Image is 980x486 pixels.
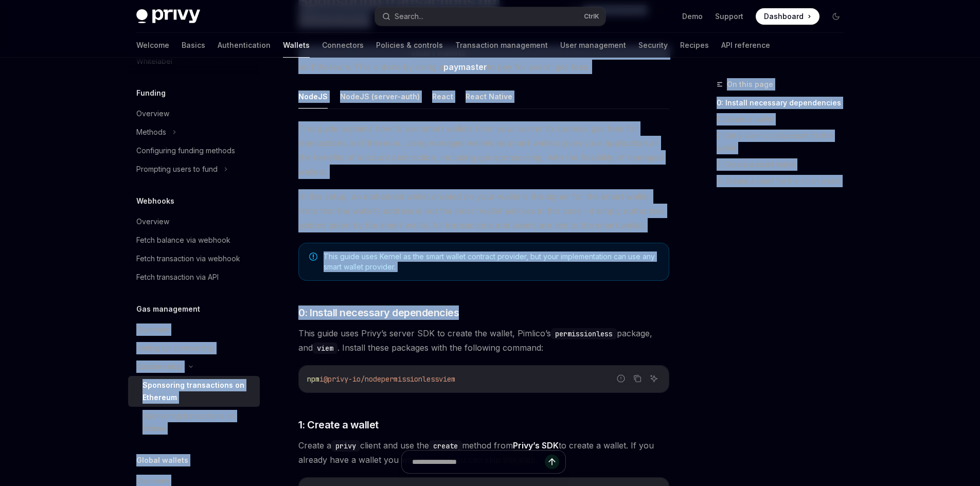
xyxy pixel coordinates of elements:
button: Ask AI [647,372,661,385]
span: This guide uses Kernel as the smart wallet contract provider, but your implementation can use any... [324,251,658,272]
svg: Note [309,253,317,261]
a: Wallets [283,33,310,58]
a: 3: Create a smart wallet [717,156,852,173]
a: 1: Create a wallet [717,111,852,128]
a: 4: Create a client for the smart wallet [717,173,852,189]
div: Sponsoring transactions on Solana [142,410,254,435]
div: Overview [136,323,169,336]
a: Welcome [136,33,169,58]
a: 2: Get a viem LocalAccount for the wallet [717,128,852,156]
span: Ctrl K [584,12,599,21]
a: API reference [721,33,770,58]
code: permissionless [551,328,617,339]
span: 0: Install necessary dependencies [298,305,459,320]
a: paymaster [443,62,487,73]
a: Demo [682,11,703,22]
span: On this page [727,78,773,91]
h5: Gas management [136,303,200,315]
a: Sponsoring transactions on Ethereum [128,376,260,407]
span: Privy makes it easy to create for your users to sponsor gas fees for transactions on Ethereum. Th... [298,45,669,74]
a: Security [638,33,668,58]
h5: Global wallets [136,454,188,466]
div: Fetch transaction via API [136,271,219,283]
a: 0: Install necessary dependencies [717,95,852,111]
span: This guide explains how to use smart wallets from your server to sponsor gas fees for transaction... [298,121,669,179]
a: Overview [128,104,260,123]
button: React Native [466,84,512,109]
div: Setting up sponsorship [136,342,215,354]
a: Overview [128,320,260,339]
button: React [432,84,453,109]
button: Search...CtrlK [375,7,605,26]
div: Prompting users to fund [136,163,218,175]
button: NodeJS (server-auth) [340,84,420,109]
span: Dashboard [764,11,804,22]
span: viem [439,374,455,384]
a: Basics [182,33,205,58]
div: Custom setup [136,361,183,373]
div: Sponsoring transactions on Ethereum [142,379,254,404]
div: Configuring funding methods [136,145,235,157]
h5: Funding [136,87,166,99]
a: Recipes [680,33,709,58]
button: NodeJS [298,84,328,109]
a: Configuring funding methods [128,141,260,160]
span: This guide uses Privy’s server SDK to create the wallet, Pimlico’s package, and . Install these p... [298,326,669,355]
a: Fetch transaction via API [128,268,260,286]
a: Privy’s SDK [513,440,559,451]
button: Report incorrect code [614,372,628,385]
a: Setting up sponsorship [128,339,260,357]
a: Authentication [218,33,271,58]
a: Dashboard [756,8,819,25]
code: create [429,440,462,452]
a: Transaction management [455,33,548,58]
a: Overview [128,212,260,231]
span: npm [307,374,319,384]
button: Copy the contents from the code block [631,372,644,385]
img: dark logo [136,9,200,24]
span: 1: Create a wallet [298,418,379,432]
h5: Webhooks [136,195,174,207]
code: viem [313,343,337,354]
span: i [319,374,324,384]
button: Toggle dark mode [828,8,844,25]
div: Search... [395,10,423,23]
span: permissionless [381,374,439,384]
div: Methods [136,126,166,138]
div: Fetch balance via webhook [136,234,230,246]
a: Support [715,11,743,22]
code: privy [331,440,360,452]
button: Send message [545,455,559,469]
span: Create a client and use the method from to create a wallet. If you already have a wallet you wish... [298,438,669,467]
a: Fetch balance via webhook [128,231,260,249]
a: User management [560,33,626,58]
span: In this setup, an embedded wallet created on your wallet is the signer for the smart wallet. Note... [298,189,669,232]
a: Connectors [322,33,364,58]
a: Sponsoring transactions on Solana [128,407,260,438]
div: Overview [136,107,169,120]
a: Policies & controls [376,33,443,58]
a: Fetch transaction via webhook [128,249,260,268]
div: Fetch transaction via webhook [136,253,240,265]
span: @privy-io/node [324,374,381,384]
div: Overview [136,215,169,228]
